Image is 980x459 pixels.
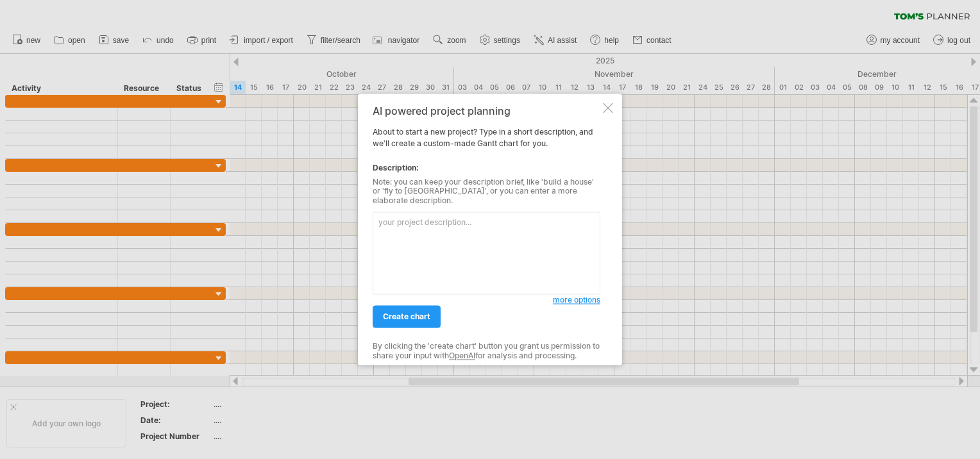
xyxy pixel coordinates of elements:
[553,295,600,306] a: more options
[449,351,475,360] a: OpenAI
[373,162,600,174] div: Description:
[373,342,600,361] div: By clicking the 'create chart' button you grant us permission to share your input with for analys...
[373,306,441,328] a: create chart
[373,105,600,353] div: About to start a new project? Type in a short description, and we'll create a custom-made Gantt c...
[553,296,600,305] span: more options
[373,105,600,117] div: AI powered project planning
[373,178,600,205] div: Note: you can keep your description brief, like 'build a house' or 'fly to [GEOGRAPHIC_DATA]', or...
[383,312,430,322] span: create chart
